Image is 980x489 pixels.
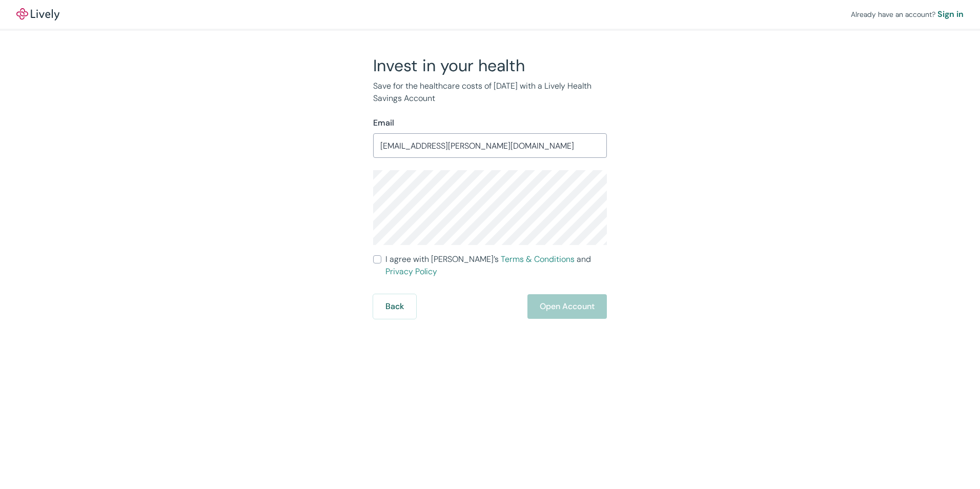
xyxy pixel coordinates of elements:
a: Privacy Policy [385,266,437,277]
div: Already have an account? [851,8,964,21]
p: Save for the healthcare costs of [DATE] with a Lively Health Savings Account [373,80,607,105]
a: LivelyLively [16,8,59,21]
img: Lively [16,8,59,21]
a: Terms & Conditions [501,254,575,264]
label: Email [373,117,394,129]
h2: Invest in your health [373,55,607,76]
span: I agree with [PERSON_NAME]’s and [385,253,607,278]
button: Back [373,294,416,319]
a: Sign in [937,8,964,21]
